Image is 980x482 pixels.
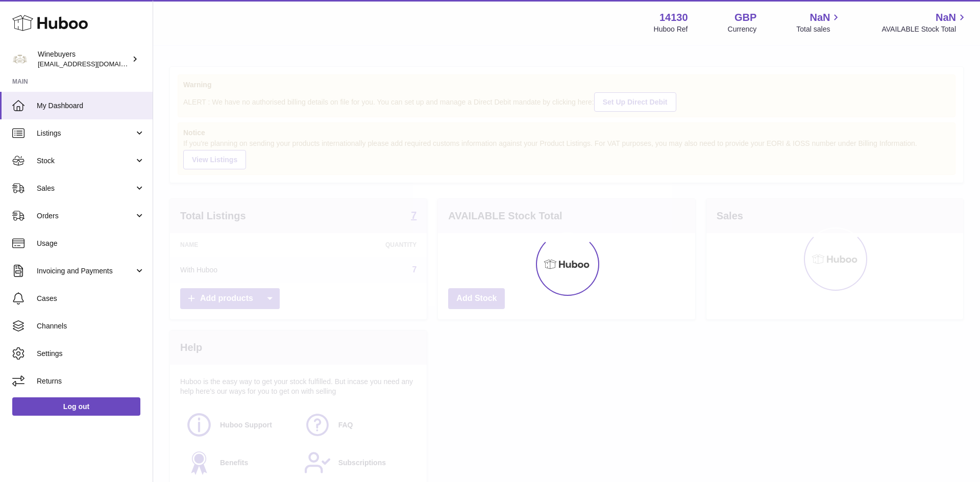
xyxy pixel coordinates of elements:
[936,11,956,24] span: NaN
[728,24,757,34] div: Currency
[796,11,842,34] a: NaN Total sales
[37,266,134,276] span: Invoicing and Payments
[810,11,830,24] span: NaN
[37,101,145,111] span: My Dashboard
[37,321,145,331] span: Channels
[734,11,756,24] strong: GBP
[38,60,150,68] span: [EMAIL_ADDRESS][DOMAIN_NAME]
[37,211,134,221] span: Orders
[12,397,140,416] a: Log out
[12,52,28,67] img: internalAdmin-14130@internal.huboo.com
[659,11,688,24] strong: 14130
[37,184,134,193] span: Sales
[37,156,134,166] span: Stock
[796,24,842,34] span: Total sales
[654,24,688,34] div: Huboo Ref
[37,294,145,303] span: Cases
[37,349,145,359] span: Settings
[881,24,968,34] span: AVAILABLE Stock Total
[37,129,134,138] span: Listings
[38,49,130,69] div: Winebuyers
[37,239,145,248] span: Usage
[881,11,968,34] a: NaN AVAILABLE Stock Total
[37,376,145,386] span: Returns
